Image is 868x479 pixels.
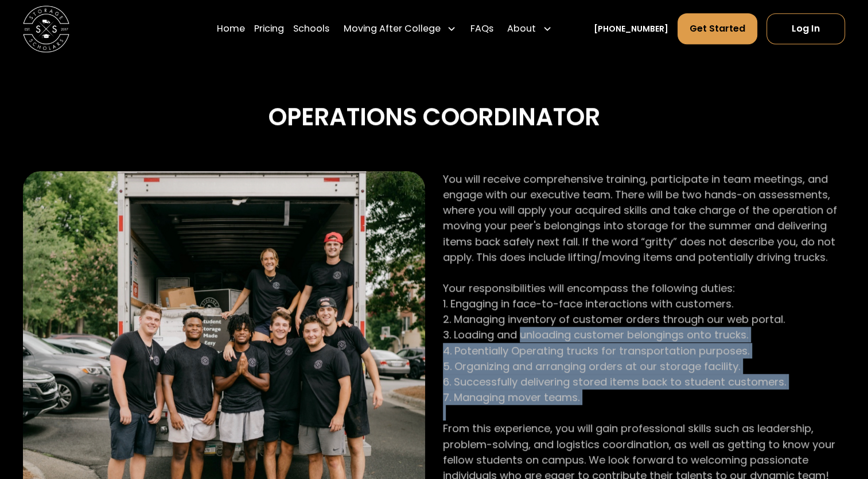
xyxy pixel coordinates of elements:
[23,6,69,52] a: home
[293,13,329,45] a: Schools
[678,13,757,44] a: Get Started
[343,22,440,36] div: Moving After College
[338,13,461,45] div: Moving After College
[507,22,536,36] div: About
[470,13,493,45] a: FAQs
[593,23,668,35] a: [PHONE_NUMBER]
[23,98,845,137] div: Operations Coordinator
[766,13,845,44] a: Log In
[217,13,245,45] a: Home
[23,6,69,52] img: Storage Scholars main logo
[503,13,556,45] div: About
[254,13,284,45] a: Pricing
